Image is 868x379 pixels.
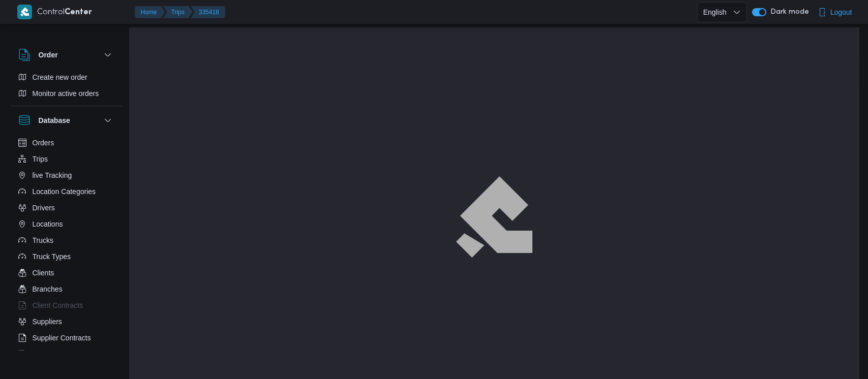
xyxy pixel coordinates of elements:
button: Order [18,49,114,61]
button: Database [18,114,114,127]
span: Branches [33,283,63,295]
span: Suppliers [33,315,62,328]
span: Logout [830,6,852,18]
button: Location Categories [14,183,118,200]
span: Supplier Contracts [33,332,91,344]
span: live Tracking [33,169,72,181]
button: Monitor active orders [14,85,118,102]
button: Drivers [14,200,118,216]
span: Locations [33,218,63,230]
span: Location Categories [33,185,96,198]
button: Clients [14,265,118,281]
button: Supplier Contracts [14,330,118,346]
button: 335418 [191,6,225,18]
button: Trucks [14,232,118,248]
button: Trips [163,6,193,18]
b: Center [65,9,92,16]
button: Suppliers [14,313,118,330]
span: Truck Types [33,250,71,263]
button: Trips [14,151,118,167]
button: Create new order [14,69,118,85]
span: Dark mode [766,8,809,16]
span: Monitor active orders [33,87,99,100]
button: Home [135,6,165,18]
img: ILLA Logo [462,182,527,251]
img: X8yXhbKr1z7QwAAAABJRU5ErkJggg== [17,5,32,19]
button: Truck Types [14,248,118,265]
button: Logout [814,2,856,22]
h3: Database [39,114,70,127]
span: Trucks [33,234,53,246]
span: Client Contracts [33,299,83,311]
span: Clients [33,267,54,279]
span: Trips [33,153,48,165]
span: Devices [33,348,58,360]
span: Drivers [33,202,55,214]
button: Client Contracts [14,297,118,313]
button: live Tracking [14,167,118,183]
div: Database [10,135,122,355]
button: Locations [14,216,118,232]
h3: Order [39,49,58,61]
span: Orders [33,137,54,149]
button: Orders [14,135,118,151]
div: Order [10,69,122,106]
button: Branches [14,281,118,297]
span: Create new order [33,71,87,83]
button: Devices [14,346,118,362]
